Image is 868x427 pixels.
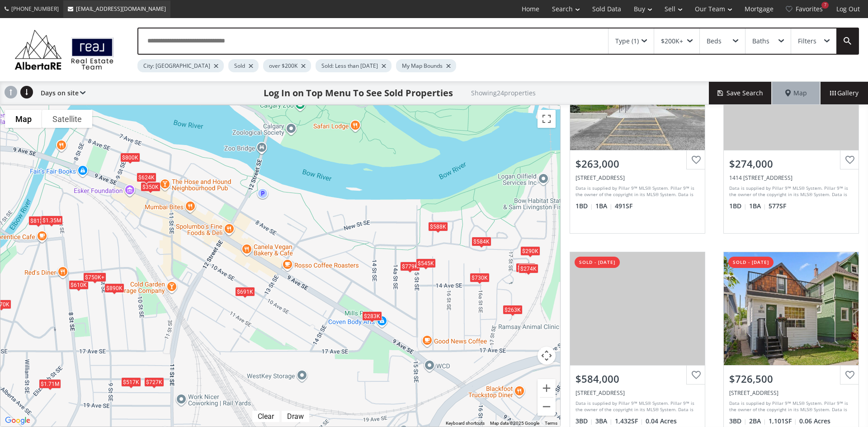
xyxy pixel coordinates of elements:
[538,347,556,365] button: Map camera controls
[36,82,85,104] div: Days on site
[729,417,747,426] span: 3 BD
[709,82,772,104] button: Save Search
[661,38,683,44] div: $200K+
[516,263,536,272] div: $348K
[785,89,807,98] span: Map
[137,59,224,72] div: City: [GEOGRAPHIC_DATA]
[69,280,89,289] div: $610K
[576,202,593,211] span: 1 BD
[264,87,453,99] h1: Log In on Top Menu To See Sold Properties
[120,152,140,162] div: $800K
[707,38,722,44] div: Beds
[446,420,485,427] button: Keyboard shortcuts
[752,38,769,44] div: Baths
[714,28,868,243] a: $274,0001414 [STREET_ADDRESS]Data is supplied by Pillar 9™ MLS® System. Pillar 9™ is the owner of...
[538,379,556,397] button: Zoom in
[144,377,164,387] div: $727K
[646,417,677,426] span: 0.04 Acres
[470,273,490,282] div: $730K
[63,0,170,17] a: [EMAIL_ADDRESS][DOMAIN_NAME]
[141,182,160,192] div: $350K
[28,216,48,225] div: $813K
[285,412,306,421] div: Draw
[798,38,816,44] div: Filters
[235,286,255,296] div: $691K
[576,389,699,397] div: 185 Inglewood Point SE, Calgary, AB T2J 5K7
[729,389,853,397] div: 1035 18 Avenue SE, Calgary, AB T2G 1L5
[576,417,593,426] span: 3 BD
[561,28,714,243] a: $263,000[STREET_ADDRESS]Data is supplied by Pillar 9™ MLS® System. Pillar 9™ is the owner of the ...
[729,157,853,171] div: $274,000
[41,216,63,225] div: $1.35M
[615,417,643,426] span: 1,432 SF
[821,2,829,9] div: 7
[316,59,392,72] div: Sold: Less than [DATE]
[769,417,797,426] span: 1,101 SF
[11,5,59,13] span: [PHONE_NUMBER]
[83,272,106,282] div: $750K+
[538,110,556,128] button: Toggle fullscreen view
[576,185,697,198] div: Data is supplied by Pillar 9™ MLS® System. Pillar 9™ is the owner of the copyright in its MLS® Sy...
[76,5,166,13] span: [EMAIL_ADDRESS][DOMAIN_NAME]
[820,82,868,104] div: Gallery
[576,157,699,171] div: $263,000
[576,400,697,413] div: Data is supplied by Pillar 9™ MLS® System. Pillar 9™ is the owner of the copyright in its MLS® Sy...
[396,59,456,72] div: My Map Bounds
[255,412,276,421] div: Clear
[282,412,309,421] div: Click to draw.
[729,174,853,182] div: 1414 17 Street SE #306, Calgary, AB T2G 5S6
[228,59,259,72] div: Sold
[830,89,859,98] span: Gallery
[472,236,491,246] div: $584K
[104,283,124,292] div: $890K
[538,398,556,416] button: Zoom out
[749,202,766,211] span: 1 BA
[3,415,33,427] a: Open this area in Google Maps (opens a new window)
[490,421,539,426] span: Map data ©2025 Google
[615,202,632,211] span: 491 SF
[416,258,436,268] div: $545K
[595,417,613,426] span: 3 BA
[729,400,851,413] div: Data is supplied by Pillar 9™ MLS® System. Pillar 9™ is the owner of the copyright in its MLS® Sy...
[772,82,820,104] div: Map
[5,110,42,128] button: Show street map
[10,27,118,72] img: Logo
[121,377,141,387] div: $517K
[263,59,311,72] div: over $200K
[520,246,540,256] div: $290K
[362,311,382,321] div: $283K
[137,173,156,182] div: $624K
[615,38,639,44] div: Type (1)
[545,421,557,426] a: Terms
[39,379,61,389] div: $1.71M
[576,372,699,386] div: $584,000
[576,174,699,182] div: 1605 17 Street SE #233, Calgary, AB T2G 2L7
[799,417,830,426] span: 0.06 Acres
[729,202,747,211] span: 1 BD
[252,412,279,421] div: Click to clear.
[3,415,33,427] img: Google
[428,222,448,231] div: $588K
[769,202,786,211] span: 577 SF
[400,262,420,271] div: $779K
[729,372,853,386] div: $726,500
[42,110,92,128] button: Show satellite imagery
[471,89,536,96] h2: Showing 24 properties
[519,264,538,273] div: $274K
[749,417,766,426] span: 2 BA
[729,185,851,198] div: Data is supplied by Pillar 9™ MLS® System. Pillar 9™ is the owner of the copyright in its MLS® Sy...
[503,305,523,314] div: $263K
[595,202,613,211] span: 1 BA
